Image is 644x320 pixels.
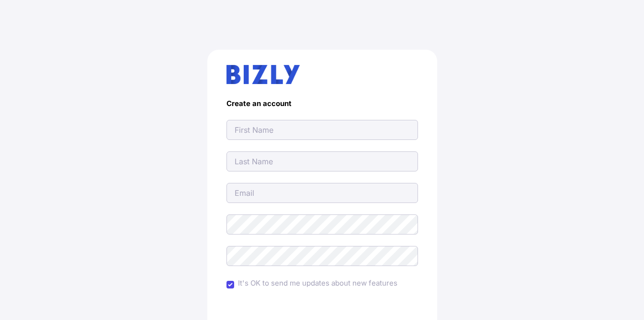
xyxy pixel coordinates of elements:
h4: Create an account [226,99,418,108]
img: bizly_logo.svg [226,65,300,84]
input: Last Name [226,151,418,171]
label: It's OK to send me updates about new features [238,277,397,289]
input: Email [226,183,418,203]
input: First Name [226,120,418,140]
